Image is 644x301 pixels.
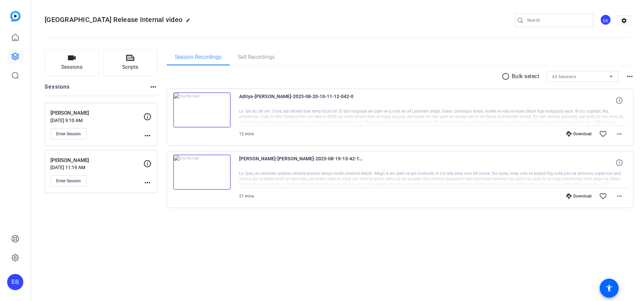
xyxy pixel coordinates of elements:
button: Enter Session [50,128,87,140]
span: Scripts [122,63,138,71]
p: [PERSON_NAME] [50,109,143,117]
div: EB [7,274,23,290]
div: EB [600,14,611,25]
div: Download [563,193,595,199]
mat-icon: favorite_border [599,130,607,138]
p: Bulk select [512,72,539,80]
div: Download [563,131,595,137]
span: Sessions [61,63,83,71]
span: All Sessions [552,74,576,79]
mat-icon: accessibility [605,284,613,292]
span: 21 mins [239,194,254,199]
span: [GEOGRAPHIC_DATA] Release Internal video [45,16,182,24]
p: [DATE] 9:10 AM [50,118,143,123]
span: Self Recordings [238,54,275,60]
button: Sessions [45,49,99,76]
ngx-avatar: Evan Bradley [600,14,612,26]
span: Enter Session [56,131,81,137]
mat-icon: favorite_border [599,192,607,200]
p: [PERSON_NAME] [50,157,143,164]
mat-icon: more_horiz [626,72,634,80]
span: Session Recordings [175,54,222,60]
mat-icon: more_horiz [615,130,623,138]
button: Scripts [103,49,158,76]
mat-icon: more_horiz [143,179,152,187]
h2: Sessions [45,83,70,96]
mat-icon: radio_button_unchecked [502,72,512,80]
mat-icon: more_horiz [149,83,157,91]
span: Aditya-[PERSON_NAME]-2025-08-20-10-11-12-042-0 [239,92,364,109]
span: [PERSON_NAME]-[PERSON_NAME]-2025-08-19-13-42-11-574-1 [239,155,364,171]
span: 12 mins [239,132,254,136]
img: blue-gradient.svg [10,11,21,21]
mat-icon: settings [617,16,631,26]
p: [DATE] 11:19 AM [50,165,143,170]
input: Search [527,16,588,24]
mat-icon: edit [186,18,194,26]
button: Enter Session [50,175,87,187]
mat-icon: more_horiz [143,132,152,140]
mat-icon: more_horiz [615,192,623,200]
img: thumb-nail [173,155,231,190]
img: thumb-nail [173,92,231,128]
span: Enter Session [56,178,81,184]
